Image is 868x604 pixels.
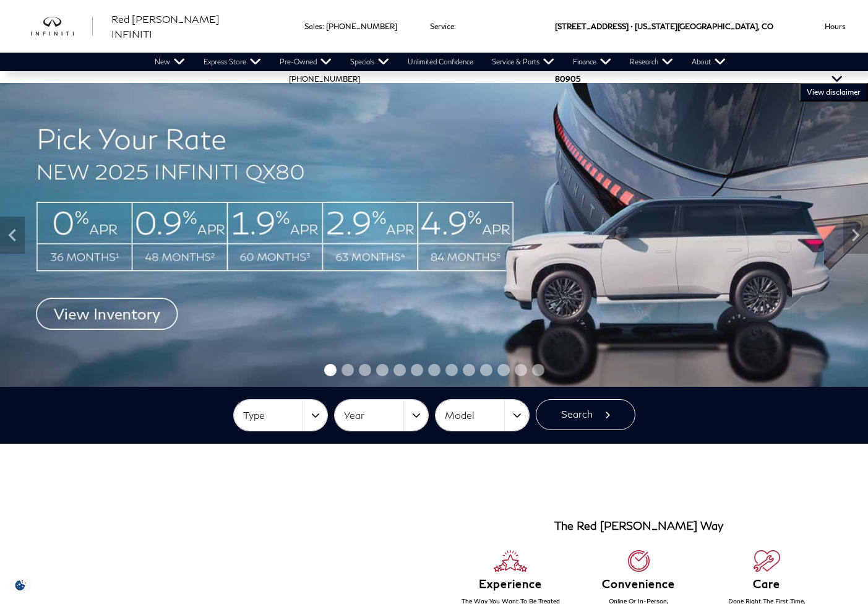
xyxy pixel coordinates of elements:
[454,22,456,31] span: :
[536,399,635,430] button: Search
[31,17,93,37] img: INFINITI
[393,364,406,376] span: Go to slide 5
[445,364,458,376] span: Go to slide 8
[515,364,527,376] span: Go to slide 12
[428,364,440,376] span: Go to slide 7
[621,53,682,71] a: Research
[376,364,389,376] span: Go to slide 4
[243,405,303,426] span: Type
[703,578,831,590] h6: Care
[480,364,492,376] span: Go to slide 10
[322,22,324,31] span: :
[359,364,371,376] span: Go to slide 3
[430,22,454,31] span: Service
[234,400,327,431] button: Type
[145,53,735,71] nav: Main Navigation
[111,13,220,40] span: Red [PERSON_NAME] INFINITI
[799,83,868,101] button: VIEW DISCLAIMER
[447,578,575,590] h6: Experience
[682,53,735,71] a: About
[445,405,504,426] span: Model
[324,364,337,376] span: Go to slide 1
[555,53,580,105] span: 80905
[341,53,398,71] a: Specials
[532,364,544,376] span: Go to slide 13
[326,22,397,31] a: [PHONE_NUMBER]
[843,217,868,254] div: Next
[6,579,35,592] section: Click to Open Cookie Consent Modal
[483,53,564,71] a: Service & Parts
[807,87,861,97] span: VIEW DISCLAIMER
[342,364,354,376] span: Go to slide 2
[463,364,475,376] span: Go to slide 9
[436,400,529,431] button: Model
[344,405,403,426] span: Year
[31,17,93,37] a: infiniti
[554,520,723,532] h3: The Red [PERSON_NAME] Way
[145,53,194,71] a: New
[194,53,270,71] a: Express Store
[564,53,621,71] a: Finance
[575,578,703,590] h6: Convenience
[111,12,258,41] a: Red [PERSON_NAME] INFINITI
[398,53,483,71] a: Unlimited Confidence
[555,22,773,84] a: [STREET_ADDRESS] • [US_STATE][GEOGRAPHIC_DATA], CO 80905
[304,22,322,31] span: Sales
[335,400,428,431] button: Year
[270,53,341,71] a: Pre-Owned
[411,364,423,376] span: Go to slide 6
[497,364,510,376] span: Go to slide 11
[289,74,360,84] a: [PHONE_NUMBER]
[6,579,35,592] img: Opt-Out Icon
